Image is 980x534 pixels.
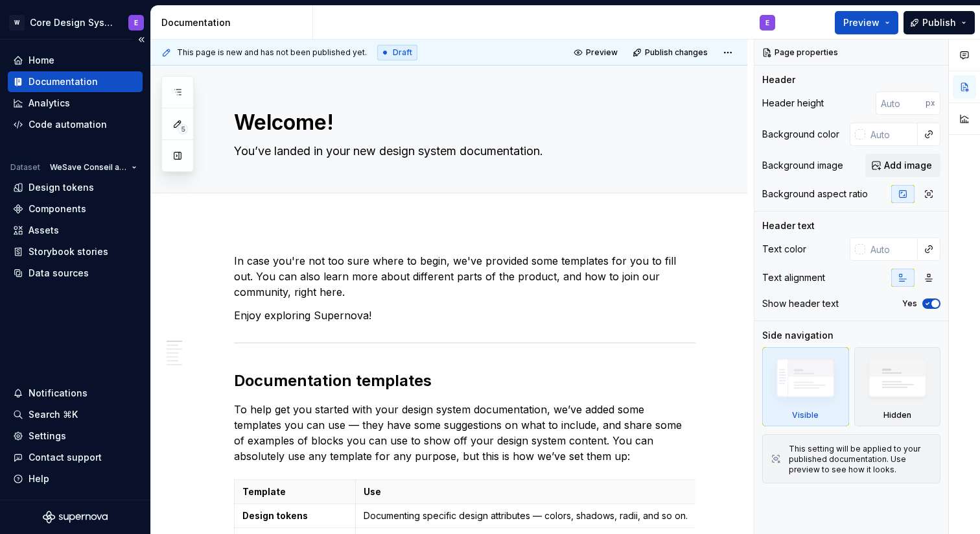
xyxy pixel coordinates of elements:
[29,224,59,237] div: Assets
[29,118,107,131] div: Code automation
[29,451,102,464] div: Contact support
[586,47,618,58] span: Preview
[762,347,849,426] div: Visible
[8,50,143,71] a: Home
[570,43,624,62] button: Preview
[8,426,143,446] a: Settings
[29,97,70,110] div: Analytics
[177,47,367,58] span: This page is new and has not been published yet.
[231,141,693,162] textarea: You’ve landed in your new design system documentation.
[762,159,843,172] div: Background image
[242,485,347,498] p: Template
[242,510,308,521] strong: Design tokens
[762,219,815,232] div: Header text
[29,202,86,215] div: Components
[884,159,932,172] span: Add image
[393,47,412,58] span: Draft
[8,93,143,114] a: Analytics
[234,253,695,300] p: In case you're not too sure where to begin, we've provided some templates for you to fill out. Yo...
[8,71,143,92] a: Documentation
[843,16,880,29] span: Preview
[29,472,49,485] div: Help
[234,370,695,391] h2: Documentation templates
[904,11,975,34] button: Publish
[178,124,188,134] span: 5
[10,162,40,173] div: Dataset
[161,16,307,29] div: Documentation
[762,297,839,310] div: Show header text
[926,98,935,108] p: px
[865,154,940,177] button: Add image
[234,308,695,323] p: Enjoy exploring Supernova!
[762,188,868,200] div: Background aspect ratio
[902,298,917,309] label: Yes
[9,15,25,30] div: W
[8,447,143,468] button: Contact support
[762,73,795,86] div: Header
[29,75,98,88] div: Documentation
[50,162,126,173] span: WeSave Conseil aaa
[762,271,825,284] div: Text alignment
[865,237,918,261] input: Auto
[29,267,89,280] div: Data sources
[762,243,806,256] div: Text color
[132,30,150,49] button: Collapse sidebar
[134,18,138,28] div: E
[234,402,695,464] p: To help get you started with your design system documentation, we’ve added some templates you can...
[854,347,941,426] div: Hidden
[3,8,148,36] button: WCore Design SystemE
[883,410,911,420] div: Hidden
[922,16,956,29] span: Publish
[762,128,839,141] div: Background color
[8,114,143,135] a: Code automation
[8,468,143,489] button: Help
[789,444,932,475] div: This setting will be applied to your published documentation. Use preview to see how it looks.
[876,91,926,115] input: Auto
[30,16,113,29] div: Core Design System
[8,383,143,404] button: Notifications
[835,11,898,34] button: Preview
[8,241,143,262] a: Storybook stories
[645,47,708,58] span: Publish changes
[29,408,78,421] div: Search ⌘K
[865,123,918,146] input: Auto
[765,18,769,28] div: E
[762,97,824,110] div: Header height
[29,245,108,258] div: Storybook stories
[29,54,54,67] div: Home
[8,177,143,198] a: Design tokens
[8,404,143,425] button: Search ⌘K
[8,199,143,219] a: Components
[29,387,87,400] div: Notifications
[364,485,692,498] p: Use
[364,509,692,522] p: Documenting specific design attributes — colors, shadows, radii, and so on.
[29,181,94,194] div: Design tokens
[29,430,66,443] div: Settings
[43,511,108,524] svg: Supernova Logo
[8,220,143,241] a: Assets
[44,158,143,176] button: WeSave Conseil aaa
[8,263,143,284] a: Data sources
[762,329,834,342] div: Side navigation
[629,43,714,62] button: Publish changes
[792,410,819,420] div: Visible
[231,107,693,138] textarea: Welcome!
